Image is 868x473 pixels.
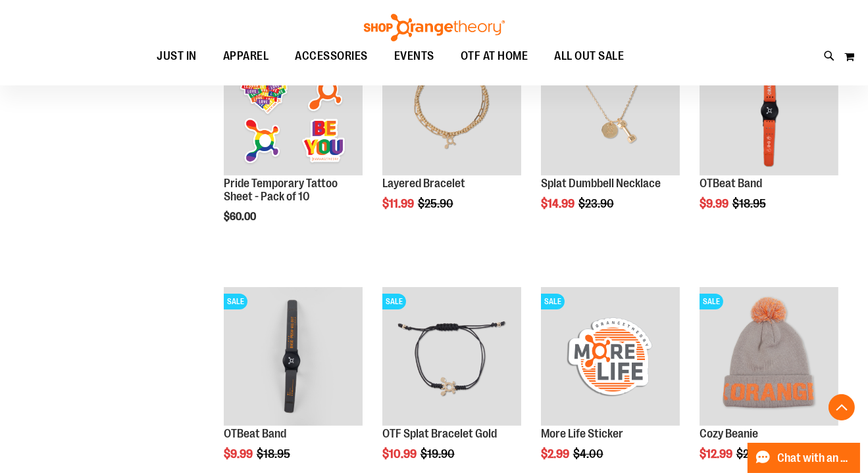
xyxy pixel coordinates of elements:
span: ACCESSORIES [295,41,369,71]
span: JUST IN [157,41,197,71]
span: $10.99 [382,447,419,461]
a: OTBeat BandSALE [224,287,363,428]
span: $23.90 [578,197,616,210]
a: Product image for Splat Bracelet GoldSALE [382,287,521,428]
div: product [376,30,528,244]
span: SALE [224,294,247,309]
span: APPAREL [223,41,269,71]
a: Splat Dumbbell Necklace [541,177,661,190]
img: Pride Temporary Tattoo Sheet - Pack of 10 [224,37,363,175]
span: SALE [700,294,723,309]
img: OTBeat Band [224,287,363,426]
button: Chat with an Expert [748,443,861,473]
span: $11.99 [382,197,416,210]
a: OTF Splat Bracelet Gold [382,427,497,440]
a: OTBeat BandSALE [700,37,838,177]
span: $12.99 [700,447,734,461]
img: OTBeat Band [700,37,838,175]
img: Layered Bracelet [382,37,521,175]
img: Shop Orangetheory [362,14,507,41]
span: $18.95 [257,447,292,461]
span: $19.90 [421,447,457,461]
a: Pride Temporary Tattoo Sheet - Pack of 10NEW [224,37,363,177]
a: Cozy Beanie [700,427,758,440]
span: $29.50 [736,447,774,461]
span: OTF AT HOME [461,41,528,71]
span: $4.00 [573,447,605,461]
span: $60.00 [224,211,258,223]
span: Chat with an Expert [778,452,852,464]
img: Main view of OTF Cozy Scarf Grey [700,287,838,426]
span: $18.95 [732,197,768,210]
div: product [217,30,369,257]
a: Product image for More Life StickerSALE [541,287,680,428]
span: SALE [382,294,406,309]
img: Product image for Splat Bracelet Gold [382,287,521,426]
button: Back To Top [829,394,855,420]
span: $14.99 [541,197,576,210]
span: $9.99 [700,197,730,210]
span: $25.90 [418,197,455,210]
a: Front facing view of plus Necklace - GoldSALE [541,37,680,177]
div: product [693,30,845,244]
a: Pride Temporary Tattoo Sheet - Pack of 10 [224,177,338,203]
img: Product image for More Life Sticker [541,287,680,426]
span: $9.99 [224,447,255,461]
a: More Life Sticker [541,427,623,440]
div: product [534,30,686,244]
span: ALL OUT SALE [555,41,625,71]
img: Front facing view of plus Necklace - Gold [541,37,680,175]
a: Layered Bracelet [382,177,465,190]
a: Layered BraceletSALE [382,37,521,177]
span: SALE [541,294,565,309]
span: EVENTS [394,41,434,71]
span: $2.99 [541,447,571,461]
a: Main view of OTF Cozy Scarf GreySALE [700,287,838,428]
a: OTBeat Band [224,427,286,440]
a: OTBeat Band [700,177,762,190]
